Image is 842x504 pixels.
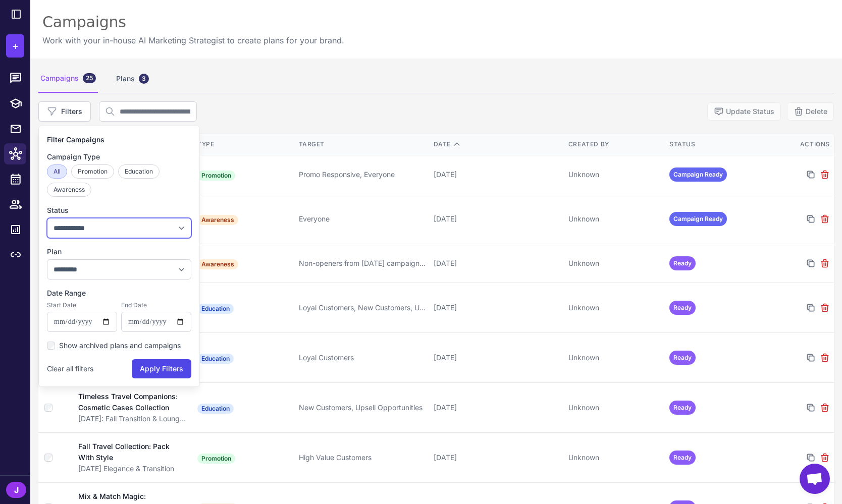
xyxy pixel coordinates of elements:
button: All [47,164,67,179]
button: Promotion [71,164,114,179]
div: J [6,482,26,498]
div: [DATE] [434,352,560,363]
button: Awareness [47,183,91,197]
div: Date [434,140,560,149]
th: Actions [766,134,834,155]
div: Unknown [568,452,661,463]
label: Start Date [47,301,117,310]
div: [DATE] [434,452,560,463]
label: Date Range [47,288,191,299]
div: Campaigns [42,12,344,32]
p: Work with your in-house AI Marketing Strategist to create plans for your brand. [42,34,344,46]
span: Campaign Ready [669,167,727,182]
label: Campaign Type [47,151,191,162]
div: Target [299,140,426,149]
div: Type [197,140,290,149]
div: Fall Travel Collection: Pack With Style [78,441,179,463]
div: [DATE] [434,169,560,180]
div: Unknown [568,402,661,413]
div: Unknown [568,169,661,180]
div: Campaigns [38,65,98,93]
div: Unknown [568,213,661,225]
span: Ready [669,401,696,415]
label: Show archived plans and campaigns [59,340,181,351]
div: 3 [139,74,149,84]
div: Non-openers from [DATE] campaign, Ready to Buy Again [299,258,426,269]
div: Status [669,140,762,149]
span: Ready [669,451,696,465]
div: Everyone [299,213,426,225]
label: Status [47,205,191,216]
a: Open chat [800,464,830,494]
label: End Date [121,301,191,310]
button: Education [118,164,160,179]
div: Plans [114,65,151,93]
div: Unknown [568,352,661,363]
div: Created By [568,140,661,149]
div: [DATE] [434,258,560,269]
button: + [6,34,24,58]
button: Apply Filters [132,359,191,378]
div: Timeless Travel Companions: Cosmetic Cases Collection [78,391,181,413]
div: [DATE] Elegance & Transition [78,463,187,474]
div: Loyal Customers, New Customers, Upsell Opportunities [299,302,426,313]
div: [DATE]: Fall Transition & Loungewear Launch [78,413,187,424]
div: Unknown [568,302,661,313]
div: High Value Customers [299,452,426,463]
span: Education [197,304,234,314]
div: Loyal Customers [299,352,426,363]
div: [DATE] [434,213,560,225]
span: + [12,38,19,53]
span: Awareness [197,259,238,269]
div: Unknown [568,258,661,269]
button: Clear all filters [47,359,93,378]
span: Ready [669,301,696,315]
span: Awareness [197,215,238,225]
div: Promo Responsive, Everyone [299,169,426,180]
button: Update Status [707,102,781,121]
span: Education [197,354,234,364]
span: Education [197,404,234,414]
h3: Filter Campaigns [47,134,191,145]
button: Filters [38,101,91,122]
button: Delete [787,102,834,121]
label: Plan [47,246,191,257]
div: 25 [83,73,96,83]
div: [DATE] [434,402,560,413]
span: Promotion [197,454,235,464]
span: Ready [669,351,696,365]
div: [DATE] [434,302,560,313]
span: Promotion [197,171,235,181]
div: New Customers, Upsell Opportunities [299,402,426,413]
span: Campaign Ready [669,212,727,226]
span: Ready [669,256,696,270]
